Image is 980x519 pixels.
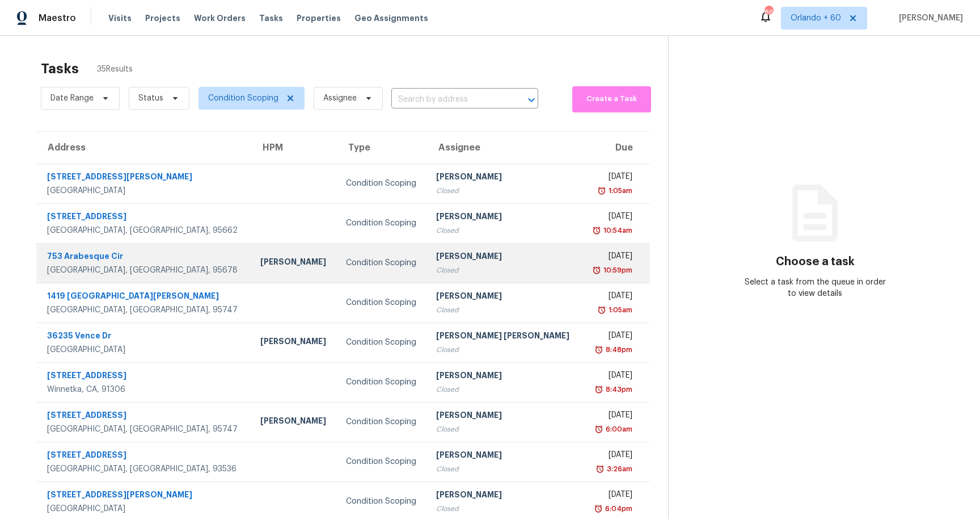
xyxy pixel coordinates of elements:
[208,93,278,104] span: Condition Scoping
[606,185,632,196] div: 1:05am
[590,449,632,463] div: [DATE]
[601,265,632,276] div: 10:59pm
[590,489,632,503] div: [DATE]
[297,12,341,24] span: Properties
[260,256,328,270] div: [PERSON_NAME]
[145,12,180,24] span: Projects
[603,384,632,395] div: 8:43pm
[594,424,603,435] img: Overdue Alarm Icon
[47,344,242,355] div: [GEOGRAPHIC_DATA]
[594,503,603,514] img: Overdue Alarm Icon
[436,424,572,435] div: Closed
[39,12,76,24] span: Maestro
[50,93,94,104] span: Date Range
[436,211,572,225] div: [PERSON_NAME]
[260,336,328,350] div: [PERSON_NAME]
[41,63,79,74] h2: Tasks
[742,277,889,299] div: Select a task from the queue in order to view details
[581,132,649,164] th: Due
[436,503,572,514] div: Closed
[436,185,572,196] div: Closed
[436,409,572,424] div: [PERSON_NAME]
[47,330,242,344] div: 36235 Vence Dr
[597,304,606,316] img: Overdue Alarm Icon
[436,265,572,276] div: Closed
[590,211,632,225] div: [DATE]
[592,265,601,276] img: Overdue Alarm Icon
[590,370,632,384] div: [DATE]
[391,91,506,108] input: Search by address
[791,12,841,24] span: Orlando + 60
[606,304,632,316] div: 1:05am
[590,171,632,185] div: [DATE]
[590,409,632,424] div: [DATE]
[47,489,242,503] div: [STREET_ADDRESS][PERSON_NAME]
[108,12,132,24] span: Visits
[346,297,418,308] div: Condition Scoping
[47,424,242,435] div: [GEOGRAPHIC_DATA], [GEOGRAPHIC_DATA], 95747
[47,463,242,475] div: [GEOGRAPHIC_DATA], [GEOGRAPHIC_DATA], 93536
[259,14,283,22] span: Tasks
[47,185,242,196] div: [GEOGRAPHIC_DATA]
[436,370,572,384] div: [PERSON_NAME]
[346,416,418,428] div: Condition Scoping
[603,503,632,514] div: 6:04pm
[323,93,357,104] span: Assignee
[346,496,418,507] div: Condition Scoping
[590,250,632,265] div: [DATE]
[605,463,632,475] div: 3:26am
[337,132,427,164] th: Type
[47,384,242,395] div: Winnetka, CA, 91306
[427,132,581,164] th: Assignee
[578,93,645,106] span: Create a Task
[603,424,632,435] div: 6:00am
[47,370,242,384] div: [STREET_ADDRESS]
[47,409,242,424] div: [STREET_ADDRESS]
[590,290,632,304] div: [DATE]
[346,376,418,388] div: Condition Scoping
[436,290,572,304] div: [PERSON_NAME]
[436,250,572,265] div: [PERSON_NAME]
[346,456,418,467] div: Condition Scoping
[138,93,163,104] span: Status
[194,12,246,24] span: Work Orders
[436,330,572,344] div: [PERSON_NAME] [PERSON_NAME]
[47,449,242,463] div: [STREET_ADDRESS]
[47,304,242,316] div: [GEOGRAPHIC_DATA], [GEOGRAPHIC_DATA], 95747
[894,12,963,24] span: [PERSON_NAME]
[47,503,242,514] div: [GEOGRAPHIC_DATA]
[47,250,242,265] div: 753 Arabesque Cir
[603,344,632,355] div: 8:48pm
[436,463,572,475] div: Closed
[523,92,539,108] button: Open
[436,171,572,185] div: [PERSON_NAME]
[346,337,418,348] div: Condition Scoping
[47,265,242,276] div: [GEOGRAPHIC_DATA], [GEOGRAPHIC_DATA], 95678
[260,415,328,429] div: [PERSON_NAME]
[776,256,855,267] h3: Choose a task
[251,132,337,164] th: HPM
[594,384,603,395] img: Overdue Alarm Icon
[346,257,418,269] div: Condition Scoping
[436,344,572,355] div: Closed
[436,449,572,463] div: [PERSON_NAME]
[47,225,242,236] div: [GEOGRAPHIC_DATA], [GEOGRAPHIC_DATA], 95662
[601,225,632,236] div: 10:54am
[594,344,603,355] img: Overdue Alarm Icon
[47,290,242,304] div: 1419 [GEOGRAPHIC_DATA][PERSON_NAME]
[436,225,572,236] div: Closed
[436,384,572,395] div: Closed
[47,211,242,225] div: [STREET_ADDRESS]
[592,225,601,236] img: Overdue Alarm Icon
[595,463,605,475] img: Overdue Alarm Icon
[590,330,632,344] div: [DATE]
[572,86,650,112] button: Create a Task
[36,132,251,164] th: Address
[346,178,418,189] div: Condition Scoping
[47,171,242,185] div: [STREET_ADDRESS][PERSON_NAME]
[764,7,772,18] div: 865
[97,64,133,75] span: 35 Results
[597,185,606,196] img: Overdue Alarm Icon
[436,304,572,316] div: Closed
[346,217,418,229] div: Condition Scoping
